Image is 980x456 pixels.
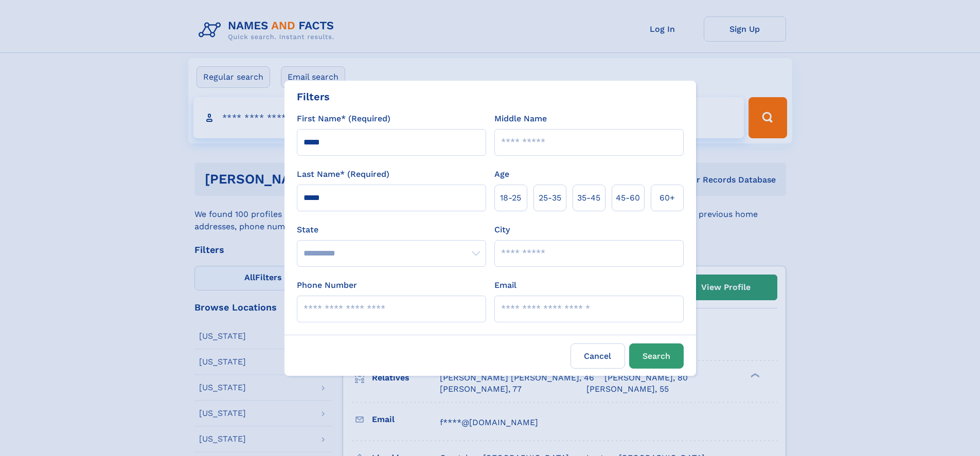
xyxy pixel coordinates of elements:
[629,343,684,369] button: Search
[494,279,516,291] label: Email
[500,192,521,204] span: 18‑25
[297,113,390,125] label: First Name* (Required)
[539,192,561,204] span: 25‑35
[297,224,486,236] label: State
[616,192,640,204] span: 45‑60
[297,279,357,291] label: Phone Number
[494,113,547,125] label: Middle Name
[577,192,600,204] span: 35‑45
[494,168,509,180] label: Age
[494,224,510,236] label: City
[571,343,625,369] label: Cancel
[660,192,675,204] span: 60+
[297,168,389,180] label: Last Name* (Required)
[297,89,330,104] div: Filters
